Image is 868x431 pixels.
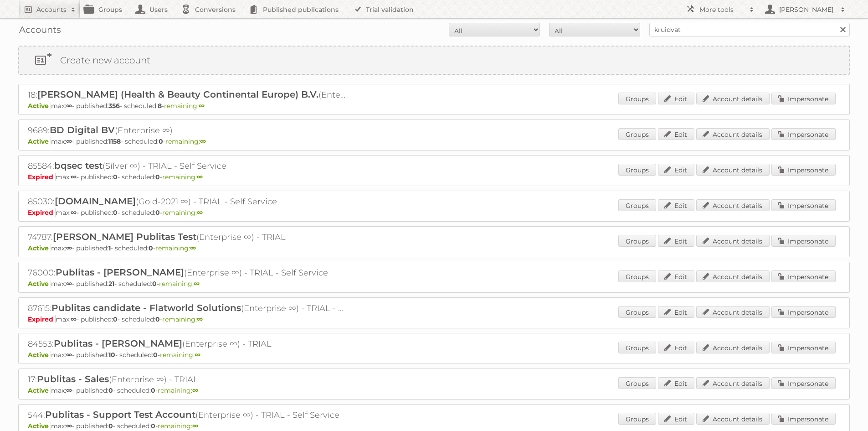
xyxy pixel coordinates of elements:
span: Expired [28,208,56,217]
p: max: - published: - scheduled: - [28,351,840,359]
span: Active [28,137,51,145]
a: Edit [658,164,694,176]
span: remaining: [164,102,205,110]
p: max: - published: - scheduled: - [28,386,840,395]
a: Edit [658,413,694,425]
strong: 0 [108,386,113,395]
strong: 0 [151,386,155,395]
a: Impersonate [771,164,836,176]
strong: ∞ [66,244,72,252]
a: Impersonate [771,377,836,389]
a: Groups [618,164,656,176]
h2: 17: (Enterprise ∞) - TRIAL [28,374,347,385]
span: Active [28,351,51,359]
span: remaining: [165,137,206,145]
h2: 85030: (Gold-2021 ∞) - TRIAL - Self Service [28,196,347,208]
span: remaining: [158,386,198,395]
span: Active [28,386,51,395]
h2: 544: (Enterprise ∞) - TRIAL - Self Service [28,409,347,421]
span: Expired [28,315,56,323]
strong: ∞ [197,208,203,217]
strong: 21 [108,280,114,288]
a: Account details [696,270,770,282]
span: remaining: [162,315,203,323]
a: Impersonate [771,235,836,247]
a: Groups [618,199,656,211]
a: Create new account [19,47,849,74]
h2: 18: (Enterprise ∞) [28,89,347,101]
a: Edit [658,342,694,353]
p: max: - published: - scheduled: - [28,315,840,323]
h2: More tools [699,5,745,14]
strong: ∞ [66,386,72,395]
strong: ∞ [190,244,196,252]
strong: ∞ [192,422,198,430]
strong: 356 [108,102,120,110]
a: Account details [696,306,770,318]
h2: [PERSON_NAME] [777,5,836,14]
strong: 0 [155,315,160,323]
p: max: - published: - scheduled: - [28,137,840,145]
p: max: - published: - scheduled: - [28,173,840,181]
strong: 0 [113,315,118,323]
span: Publitas - Support Test Account [45,409,195,420]
a: Account details [696,199,770,211]
strong: 8 [158,102,162,110]
strong: 10 [108,351,115,359]
a: Edit [658,235,694,247]
strong: ∞ [71,315,77,323]
p: max: - published: - scheduled: - [28,244,840,252]
a: Edit [658,128,694,140]
span: remaining: [160,351,200,359]
strong: ∞ [66,280,72,288]
a: Account details [696,413,770,425]
span: Expired [28,173,56,181]
a: Impersonate [771,270,836,282]
a: Groups [618,270,656,282]
a: Groups [618,377,656,389]
a: Impersonate [771,199,836,211]
p: max: - published: - scheduled: - [28,102,840,110]
span: remaining: [162,208,203,217]
strong: 0 [149,244,153,252]
h2: 84553: (Enterprise ∞) - TRIAL [28,338,347,350]
strong: 0 [152,280,157,288]
span: BD Digital BV [50,125,115,135]
a: Groups [618,306,656,318]
strong: ∞ [194,280,200,288]
p: max: - published: - scheduled: - [28,422,840,430]
strong: ∞ [195,351,200,359]
span: Publitas candidate - Flatworld Solutions [51,302,241,313]
strong: 0 [155,208,160,217]
strong: 0 [153,351,158,359]
a: Edit [658,270,694,282]
span: Active [28,102,51,110]
a: Impersonate [771,306,836,318]
strong: 0 [159,137,163,145]
h2: 85584: (Silver ∞) - TRIAL - Self Service [28,160,347,172]
strong: 1158 [108,137,121,145]
span: bqsec test [54,160,103,171]
strong: 0 [113,208,118,217]
a: Edit [658,306,694,318]
strong: ∞ [66,351,72,359]
span: Active [28,422,51,430]
span: remaining: [159,280,200,288]
strong: ∞ [66,137,72,145]
a: Account details [696,93,770,104]
span: Active [28,244,51,252]
h2: 87615: (Enterprise ∞) - TRIAL - Self Service [28,302,347,314]
span: remaining: [158,422,198,430]
a: Account details [696,377,770,389]
strong: 0 [108,422,113,430]
span: Publitas - [PERSON_NAME] [54,338,182,349]
strong: ∞ [197,173,203,181]
strong: 0 [113,173,118,181]
a: Impersonate [771,413,836,425]
a: Groups [618,413,656,425]
a: Groups [618,93,656,104]
strong: 1 [108,244,111,252]
strong: ∞ [71,173,77,181]
span: [PERSON_NAME] (Health & Beauty Continental Europe) B.V. [37,89,318,100]
a: Account details [696,342,770,353]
